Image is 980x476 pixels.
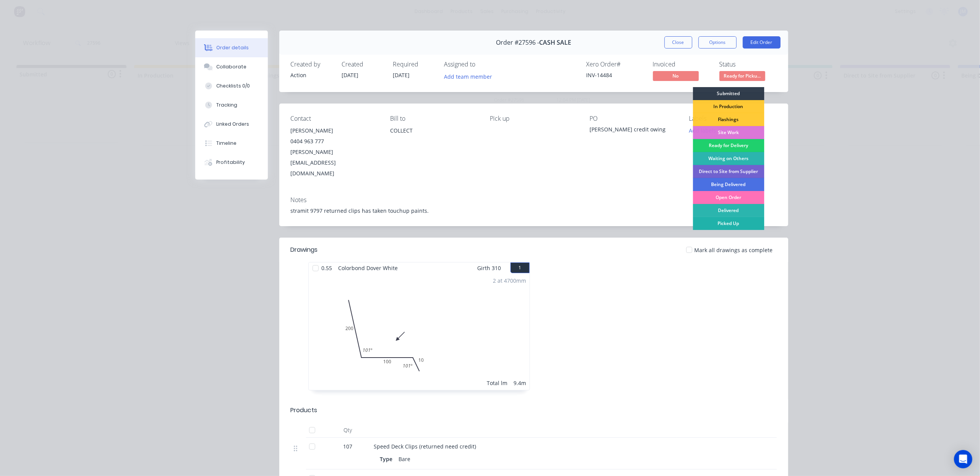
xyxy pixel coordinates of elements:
[291,196,777,204] div: Notes
[390,125,478,136] div: COLLECT
[693,113,764,126] div: Flashings
[693,217,764,230] div: Picked Up
[319,262,335,274] span: 0.55
[393,71,410,79] span: [DATE]
[291,125,378,179] div: [PERSON_NAME]0404 963 777[PERSON_NAME][EMAIL_ADDRESS][DOMAIN_NAME]
[440,71,496,81] button: Add team member
[216,44,249,51] div: Order details
[374,443,476,450] span: Speed Deck Clips (returned need credit)
[478,262,501,274] span: Girth 310
[291,207,777,215] div: stramit 9797 returned clips has taken touchup paints.
[693,165,764,178] div: Direct to Site from Supplier
[693,204,764,217] div: Delivered
[393,61,435,68] div: Required
[195,57,268,76] button: Collaborate
[380,453,396,465] div: Type
[586,61,644,68] div: Xero Order #
[195,115,268,134] button: Linked Orders
[693,87,764,100] div: Submitted
[719,71,765,83] button: Ready for Picku...
[195,153,268,172] button: Profitability
[343,442,353,450] span: 107
[693,152,764,165] div: Waiting on Others
[291,245,318,254] div: Drawings
[195,96,268,115] button: Tracking
[216,121,249,128] div: Linked Orders
[216,159,245,166] div: Profitability
[693,126,764,139] div: Site Work
[693,178,764,191] div: Being Delivered
[539,39,571,46] span: CASH SALE
[216,83,250,89] div: Checklists 0/0
[291,147,378,179] div: [PERSON_NAME][EMAIL_ADDRESS][DOMAIN_NAME]
[693,100,764,113] div: In Production
[743,36,781,49] button: Edit Order
[291,61,333,68] div: Created by
[590,125,677,136] div: [PERSON_NAME] credit owing
[653,61,710,68] div: Invoiced
[653,71,699,81] span: No
[195,38,268,57] button: Order details
[510,262,530,273] button: 1
[390,115,478,122] div: Bill to
[342,71,359,79] span: [DATE]
[390,125,478,150] div: COLLECT
[195,76,268,96] button: Checklists 0/0
[514,379,526,387] div: 9.4m
[444,71,496,81] button: Add team member
[195,134,268,153] button: Timeline
[216,102,237,108] div: Tracking
[493,277,526,285] div: 2 at 4700mm
[291,115,378,122] div: Contact
[719,61,777,68] div: Status
[216,140,236,147] div: Timeline
[954,450,972,468] div: Open Intercom Messenger
[335,262,401,274] span: Colorbond Dover White
[496,39,539,46] span: Order #27596 -
[664,36,692,49] button: Close
[216,63,246,70] div: Collaborate
[444,61,521,68] div: Assigned to
[693,191,764,204] div: Open Order
[291,136,378,147] div: 0404 963 777
[291,406,317,415] div: Products
[698,36,737,49] button: Options
[586,71,644,79] div: INV-14484
[490,115,577,122] div: Pick up
[291,125,378,136] div: [PERSON_NAME]
[689,115,777,122] div: Labels
[342,61,384,68] div: Created
[719,71,765,81] span: Ready for Picku...
[487,379,508,387] div: Total lm
[291,71,333,79] div: Action
[325,423,371,438] div: Qty
[590,115,677,122] div: PO
[396,453,414,465] div: Bare
[309,274,530,390] div: 020010010101º101º2 at 4700mmTotal lm9.4m
[693,139,764,152] div: Ready for Delivery
[685,125,720,136] button: Add labels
